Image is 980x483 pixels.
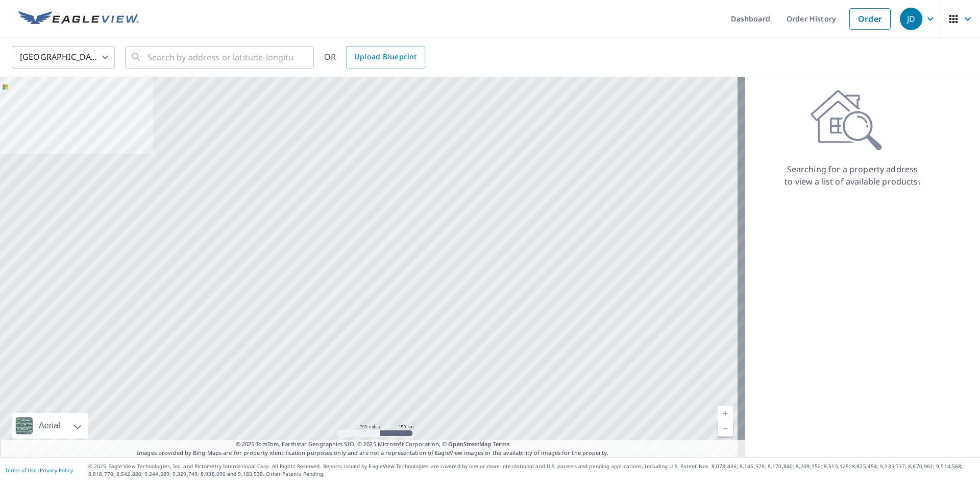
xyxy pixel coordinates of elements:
[718,406,733,421] a: Current Level 5, Zoom In
[346,46,425,68] a: Upload Blueprint
[148,43,293,72] input: Search by address or latitude-longitude
[900,8,922,30] div: JD
[36,413,63,439] div: Aerial
[354,51,416,63] span: Upload Blueprint
[88,463,975,478] p: © 2025 Eagle View Technologies, Inc. and Pictometry International Corp. All Rights Reserved. Repo...
[784,163,921,188] p: Searching for a property address to view a list of available products.
[13,43,115,72] div: [GEOGRAPHIC_DATA]
[5,467,37,474] a: Terms of Use
[40,467,73,474] a: Privacy Policy
[236,440,510,449] span: © 2025 TomTom, Earthstar Geographics SIO, © 2025 Microsoft Corporation, ©
[493,440,510,448] a: Terms
[12,413,88,439] div: Aerial
[718,421,733,436] a: Current Level 5, Zoom Out
[324,46,425,68] div: OR
[5,467,73,473] p: |
[448,440,491,448] a: OpenStreetMap
[849,8,891,30] a: Order
[18,11,139,27] img: EV Logo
